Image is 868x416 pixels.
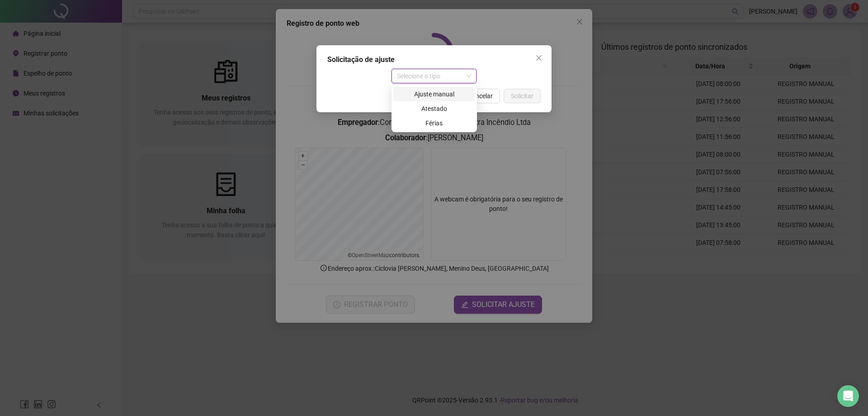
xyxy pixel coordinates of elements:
[397,69,472,83] span: Selecione o tipo
[393,116,475,130] div: Férias
[461,89,500,103] button: Cancelar
[399,118,470,128] div: Férias
[327,54,541,65] div: Solicitação de ajuste
[468,91,493,101] span: Cancelar
[532,51,546,65] button: Close
[393,87,475,101] div: Ajuste manual
[399,104,470,114] div: Atestado
[837,385,859,407] div: Open Intercom Messenger
[535,54,542,62] span: close
[504,89,541,103] button: Solicitar
[393,101,475,116] div: Atestado
[399,89,470,99] div: Ajuste manual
